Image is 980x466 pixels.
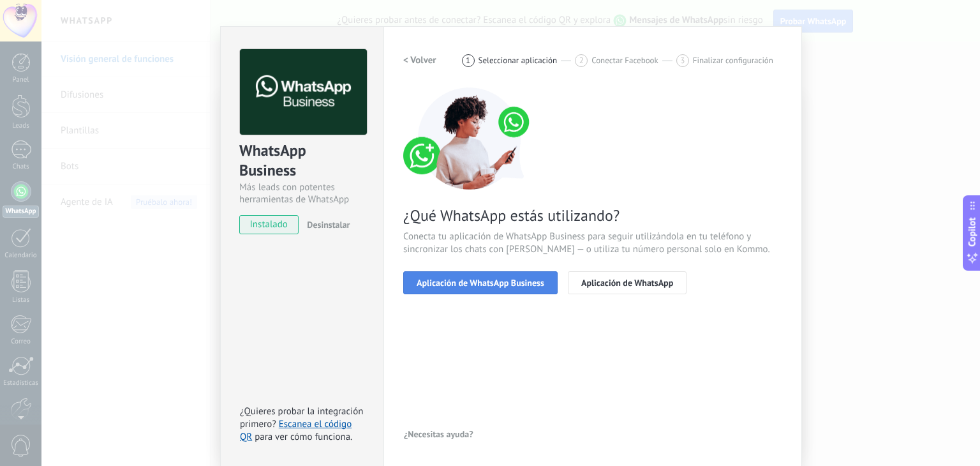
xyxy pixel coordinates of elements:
a: Escanea el código QR [240,418,352,443]
button: Desinstalar [302,215,350,234]
span: para ver cómo funciona. [255,431,352,443]
div: WhatsApp Business [239,140,365,181]
span: ¿Necesitas ayuda? [404,430,473,439]
span: ¿Quieres probar la integración primero? [240,405,364,430]
button: Aplicación de WhatsApp Business [403,271,558,294]
span: 2 [579,55,584,66]
button: < Volver [403,49,436,72]
img: connect number [403,87,537,190]
span: Copilot [966,218,979,247]
span: Seleccionar aplicación [479,56,558,65]
span: Finalizar configuración [693,56,773,65]
span: Conecta tu aplicación de WhatsApp Business para seguir utilizándola en tu teléfono y sincronizar ... [403,230,782,256]
span: 3 [680,55,685,66]
span: Aplicación de WhatsApp Business [417,278,544,287]
img: logo_main.png [240,49,367,135]
span: ¿Qué WhatsApp estás utilizando? [403,206,782,225]
span: Aplicación de WhatsApp [581,278,673,287]
span: Desinstalar [307,219,350,230]
button: ¿Necesitas ayuda? [403,425,474,444]
span: 1 [466,55,470,66]
span: instalado [240,215,298,234]
span: Conectar Facebook [591,56,658,65]
button: Aplicación de WhatsApp [568,271,687,294]
h2: < Volver [403,54,436,66]
div: Más leads con potentes herramientas de WhatsApp [239,181,365,206]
